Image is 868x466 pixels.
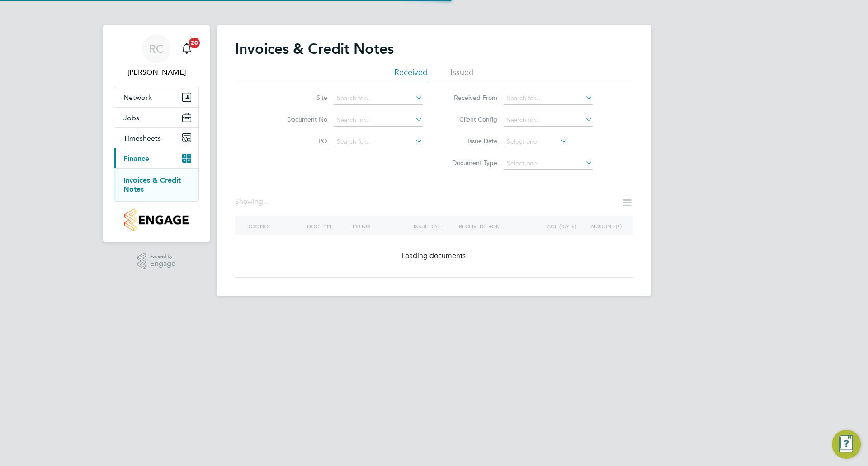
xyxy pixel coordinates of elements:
[114,128,198,148] button: Timesheets
[445,137,497,145] label: Issue Date
[103,25,210,242] nav: Main navigation
[832,430,861,459] button: Engage Resource Center
[445,94,497,102] label: Received From
[394,67,428,83] li: Received
[114,148,198,168] button: Finance
[263,197,269,206] span: ...
[504,114,593,127] input: Search for...
[275,137,327,145] label: PO
[114,67,199,78] span: Ross Clayton
[445,115,497,123] label: Client Config
[334,114,423,127] input: Search for...
[123,93,152,102] span: Network
[114,209,199,231] a: Go to home page
[178,34,196,63] a: 20
[114,87,198,107] button: Network
[235,197,270,207] div: Showing
[504,157,593,170] input: Select one
[123,154,149,163] span: Finance
[114,168,198,201] div: Finance
[445,159,497,167] label: Document Type
[504,92,593,105] input: Search for...
[149,43,164,55] span: RC
[124,209,188,231] img: countryside-properties-logo-retina.png
[334,136,423,148] input: Search for...
[189,38,200,48] span: 20
[123,176,181,193] a: Invoices & Credit Notes
[275,115,327,123] label: Document No
[123,134,161,142] span: Timesheets
[334,92,423,105] input: Search for...
[275,94,327,102] label: Site
[450,67,474,83] li: Issued
[123,113,139,122] span: Jobs
[114,108,198,127] button: Jobs
[150,253,175,260] span: Powered by
[137,253,176,270] a: Powered byEngage
[114,34,199,78] a: RC[PERSON_NAME]
[504,136,568,148] input: Select one
[150,260,175,268] span: Engage
[235,40,394,58] h2: Invoices & Credit Notes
